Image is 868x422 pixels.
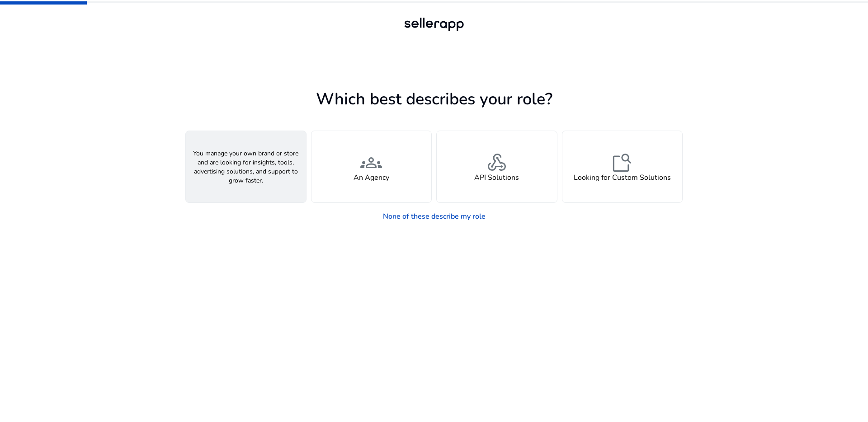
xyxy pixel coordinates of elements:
span: groups [360,152,382,173]
button: You manage your own brand or store and are looking for insights, tools, advertising solutions, an... [185,131,307,203]
h4: An Agency [354,173,389,182]
button: webhookAPI Solutions [436,131,557,203]
span: feature_search [611,152,633,173]
h4: Looking for Custom Solutions [574,173,671,182]
h4: API Solutions [474,173,519,182]
button: feature_searchLooking for Custom Solutions [562,131,683,203]
span: webhook [486,152,508,173]
h1: Which best describes your role? [185,89,683,109]
button: groupsAn Agency [311,131,432,203]
a: None of these describe my role [376,207,493,225]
